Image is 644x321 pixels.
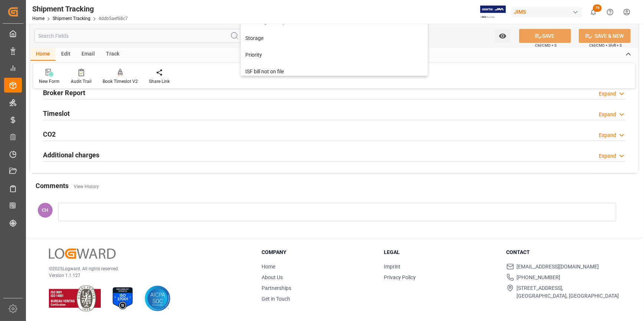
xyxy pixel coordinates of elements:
img: ISO 9001 & ISO 14001 Certification [49,285,101,311]
img: ISO 27001 Certification [110,285,136,311]
a: Partnerships [262,285,291,291]
a: About Us [262,274,283,280]
button: SAVE & NEW [579,29,631,43]
a: Home [262,264,275,270]
div: Expand [599,90,616,98]
div: Shipment Tracking [32,3,128,14]
div: Track [100,48,125,61]
input: Search Fields [34,29,241,43]
span: [EMAIL_ADDRESS][DOMAIN_NAME] [517,263,599,271]
span: 76 [593,4,602,12]
span: [PHONE_NUMBER] [517,274,561,281]
a: Privacy Policy [384,274,416,280]
div: Edit [56,48,76,61]
button: open menu [495,29,510,43]
p: © 2025 Logward. All rights reserved. [49,265,243,272]
div: Home [30,48,56,61]
p: Version 1.1.127 [49,272,243,279]
button: JIMS [511,5,585,19]
button: show 76 new notifications [585,4,602,20]
h3: Legal [384,248,497,256]
span: Ctrl/CMD + S [535,43,557,48]
span: Ctrl/CMD + Shift + S [589,43,622,48]
a: Home [32,16,44,21]
div: Audit Trail [71,78,92,85]
div: Priority [241,47,427,63]
button: Help Center [602,4,618,20]
a: Get in Touch [262,296,290,302]
div: Expand [599,152,616,160]
div: Share Link [149,78,170,85]
h2: Additional charges [43,150,99,160]
a: Shipment Tracking [53,16,90,21]
h3: Contact [507,248,620,256]
button: SAVE [519,29,571,43]
div: ISF bill not on file [241,63,427,80]
div: New Form [39,78,60,85]
a: Imprint [384,264,401,270]
img: Exertis%20JAM%20-%20Email%20Logo.jpg_1722504956.jpg [480,6,506,19]
h3: Company [262,248,375,256]
div: Expand [599,111,616,118]
h2: Broker Report [43,88,85,98]
img: AICPA SOC [145,285,170,311]
div: Book Timeslot V2 [103,78,138,85]
a: View History [74,184,99,189]
div: Storage [241,30,427,47]
div: Email [76,48,100,61]
h2: CO2 [43,129,56,139]
h2: Comments [36,181,69,191]
div: JIMS [511,7,582,17]
span: [STREET_ADDRESS], [GEOGRAPHIC_DATA], [GEOGRAPHIC_DATA] [517,284,619,300]
span: CH [42,207,49,213]
div: Expand [599,131,616,139]
img: Logward Logo [49,248,116,259]
h2: Timeslot [43,108,70,118]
